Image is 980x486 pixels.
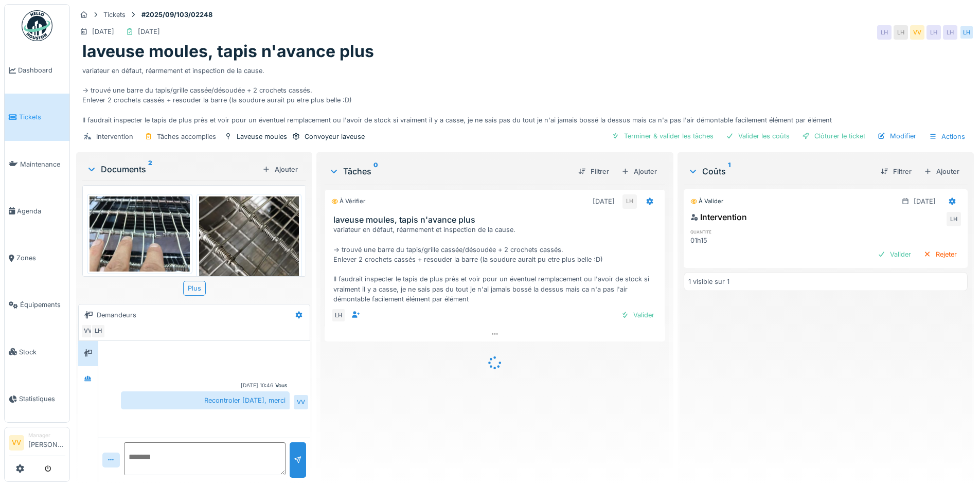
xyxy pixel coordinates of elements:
img: Badge_color-CXgf-gQk.svg [22,10,52,41]
a: Agenda [5,188,69,235]
div: Modifier [874,129,920,143]
span: Tickets [19,112,65,122]
img: n6yssmez6wbx47brynbbchmm2ykt [199,196,299,330]
div: VV [910,25,924,40]
div: Ajouter [920,165,964,178]
div: Demandeurs [97,310,136,320]
span: Agenda [17,206,65,216]
div: VV [294,395,308,409]
div: Recontroler [DATE], merci [121,391,290,409]
strong: #2025/09/103/02248 [137,10,217,20]
sup: 0 [373,165,378,177]
div: Valider les coûts [722,129,794,143]
div: VV [81,324,95,338]
div: Intervention [690,211,747,223]
div: Actions [924,129,970,144]
a: Maintenance [5,141,69,188]
div: Valider [874,247,915,261]
div: Convoyeur laveuse [305,132,365,141]
span: Statistiques [19,394,65,404]
div: LH [959,25,974,40]
li: [PERSON_NAME] [28,431,65,454]
div: variateur en défaut, réarmement et inspection de la cause. -> trouvé une barre du tapis/grille ca... [333,225,660,304]
h1: laveuse moules, tapis n'avance plus [82,42,374,61]
div: LH [947,212,961,226]
a: Statistiques [5,375,69,422]
h3: laveuse moules, tapis n'avance plus [333,215,660,225]
div: Ajouter [617,165,661,178]
div: LH [894,25,908,40]
li: VV [9,435,24,451]
div: Valider [617,308,658,322]
a: Dashboard [5,47,69,94]
div: Filtrer [877,165,916,178]
span: Dashboard [18,65,65,75]
div: Documents [86,163,258,175]
div: Tickets [103,10,126,20]
div: [DATE] [138,27,160,37]
div: 01h15 [690,236,778,245]
div: LH [926,25,941,40]
a: Zones [5,235,69,281]
div: 1 visible sur 1 [688,277,729,286]
div: LH [91,324,105,338]
div: Tâches [329,165,569,177]
div: LH [331,308,346,322]
div: À vérifier [331,197,365,206]
div: Filtrer [574,165,613,178]
div: LH [877,25,892,40]
div: Ajouter [258,163,302,176]
div: [DATE] [593,196,615,206]
img: ybqy3id9dsikot71qgextojd9d6j [90,196,190,272]
div: variateur en défaut, réarmement et inspection de la cause. -> trouvé une barre du tapis/grille ca... [82,62,968,125]
div: Rejeter [919,247,961,261]
h6: quantité [690,228,778,235]
div: Terminer & valider les tâches [608,129,718,143]
div: [DATE] [914,196,936,206]
div: 20250825_181746.jpg [87,274,192,284]
sup: 1 [728,165,730,177]
div: Vous [275,382,288,389]
div: Manager [28,431,65,439]
div: Intervention [96,132,133,141]
div: [DATE] [92,27,114,37]
span: Équipements [20,300,65,310]
a: VV Manager[PERSON_NAME] [9,431,65,456]
span: Zones [16,253,65,263]
a: Équipements [5,281,69,328]
sup: 2 [148,163,152,175]
div: LH [943,25,957,40]
span: Maintenance [20,159,65,169]
div: LH [622,194,637,209]
a: Stock [5,329,69,375]
a: Tickets [5,94,69,140]
div: Tâches accomplies [157,132,216,141]
div: Laveuse moules [237,132,287,141]
div: Coûts [688,165,872,177]
div: Plus [183,281,206,296]
div: Clôturer le ticket [798,129,869,143]
div: [DATE] 10:46 [241,382,273,389]
div: À valider [690,197,723,206]
span: Stock [19,347,65,357]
